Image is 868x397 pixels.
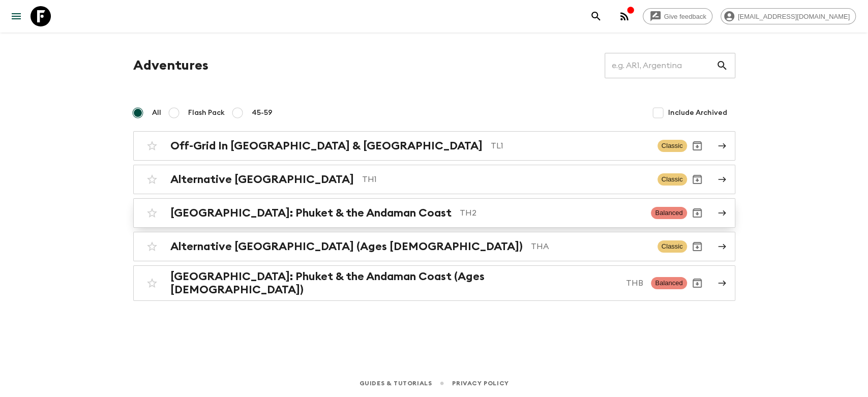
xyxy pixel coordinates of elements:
[133,232,735,261] a: Alternative [GEOGRAPHIC_DATA] (Ages [DEMOGRAPHIC_DATA])THAClassicArchive
[133,198,735,228] a: [GEOGRAPHIC_DATA]: Phuket & the Andaman CoastTH2BalancedArchive
[491,140,649,152] p: TL1
[659,13,712,20] span: Give feedback
[721,8,856,24] div: [EMAIL_ADDRESS][DOMAIN_NAME]
[188,108,225,118] span: Flash Pack
[605,51,716,80] input: e.g. AR1, Argentina
[460,207,643,219] p: TH2
[687,236,707,257] button: Archive
[687,169,707,190] button: Archive
[687,136,707,156] button: Archive
[668,108,727,118] span: Include Archived
[362,173,649,186] p: TH1
[170,270,618,296] h2: [GEOGRAPHIC_DATA]: Phuket & the Andaman Coast (Ages [DEMOGRAPHIC_DATA])
[452,378,508,389] a: Privacy Policy
[687,203,707,223] button: Archive
[252,108,273,118] span: 45-59
[170,206,452,220] h2: [GEOGRAPHIC_DATA]: Phuket & the Andaman Coast
[133,131,735,161] a: Off-Grid In [GEOGRAPHIC_DATA] & [GEOGRAPHIC_DATA]TL1ClassicArchive
[133,165,735,194] a: Alternative [GEOGRAPHIC_DATA]TH1ClassicArchive
[170,240,523,253] h2: Alternative [GEOGRAPHIC_DATA] (Ages [DEMOGRAPHIC_DATA])
[687,273,707,293] button: Archive
[625,277,643,289] p: THB
[586,6,606,26] button: search adventures
[133,265,735,301] a: [GEOGRAPHIC_DATA]: Phuket & the Andaman Coast (Ages [DEMOGRAPHIC_DATA])THBBalancedArchive
[651,277,686,289] span: Balanced
[133,55,208,76] h1: Adventures
[152,108,161,118] span: All
[657,173,687,186] span: Classic
[6,6,26,26] button: menu
[657,140,687,152] span: Classic
[531,240,649,253] p: THA
[657,240,687,253] span: Classic
[732,13,855,20] span: [EMAIL_ADDRESS][DOMAIN_NAME]
[170,139,483,152] h2: Off-Grid In [GEOGRAPHIC_DATA] & [GEOGRAPHIC_DATA]
[170,173,354,186] h2: Alternative [GEOGRAPHIC_DATA]
[651,207,686,219] span: Balanced
[359,378,432,389] a: Guides & Tutorials
[643,8,712,24] a: Give feedback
